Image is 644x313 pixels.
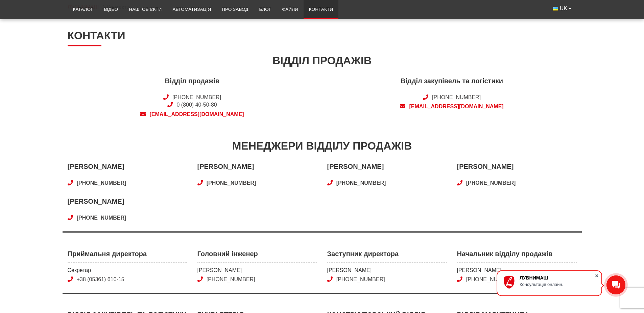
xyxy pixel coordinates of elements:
div: Менеджери відділу продажів [68,138,577,154]
a: [PHONE_NUMBER] [432,94,481,100]
a: Відео [99,2,124,17]
a: Блог [254,2,277,17]
div: ЛУБНИМАШ [520,275,595,281]
a: [PHONE_NUMBER] [457,179,577,187]
span: Відділ продажів [90,76,295,90]
span: Заступник директора [327,249,447,263]
span: Секретар [68,267,187,274]
span: [PERSON_NAME] [327,267,447,274]
a: Автоматизація [167,2,216,17]
a: [PHONE_NUMBER] [466,276,515,282]
a: [EMAIL_ADDRESS][DOMAIN_NAME] [90,111,295,118]
a: 0 (800) 40-50-80 [177,102,217,108]
span: Начальник відділу продажів [457,249,577,263]
a: [PHONE_NUMBER] [197,179,317,187]
div: Консультація онлайн. [520,282,595,287]
span: [PERSON_NAME] [457,162,577,175]
a: [PHONE_NUMBER] [68,214,187,222]
span: [PERSON_NAME] [457,267,577,274]
span: UK [560,5,567,12]
a: Про завод [216,2,254,17]
a: [PHONE_NUMBER] [68,179,187,187]
a: Контакти [304,2,338,17]
a: [PHONE_NUMBER] [172,94,221,100]
a: Каталог [68,2,99,17]
button: UK [547,2,576,15]
div: Відділ продажів [68,53,577,68]
span: [PERSON_NAME] [197,162,317,175]
span: Приймальня директора [68,249,187,263]
a: [PHONE_NUMBER] [336,276,385,282]
span: Головний інженер [197,249,317,263]
a: Наші об’єкти [123,2,167,17]
span: [PERSON_NAME] [68,162,187,175]
span: [PERSON_NAME] [68,197,187,210]
a: [PHONE_NUMBER] [327,179,447,187]
a: [PHONE_NUMBER] [207,276,255,282]
a: [EMAIL_ADDRESS][DOMAIN_NAME] [349,103,555,110]
a: +38 (05361) 610-15 [77,276,124,282]
a: Файли [277,2,304,17]
span: [PERSON_NAME] [327,162,447,175]
span: [PERSON_NAME] [197,267,317,274]
h1: Контакти [68,29,577,46]
img: Українська [553,7,558,10]
span: Відділ закупівель та логістики [349,76,555,90]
